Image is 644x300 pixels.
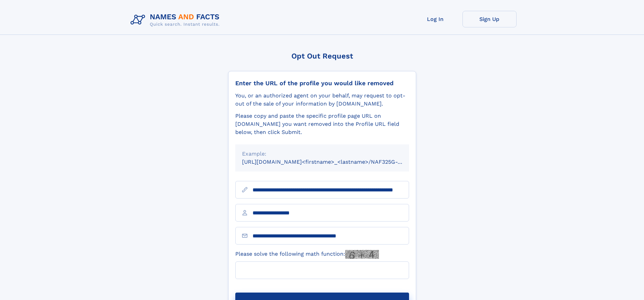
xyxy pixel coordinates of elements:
div: Enter the URL of the profile you would like removed [235,79,409,87]
small: [URL][DOMAIN_NAME]<firstname>_<lastname>/NAF325G-xxxxxxxx [242,159,422,165]
div: Example: [242,150,402,158]
a: Sign Up [462,11,517,27]
div: You, or an authorized agent on your behalf, may request to opt-out of the sale of your informatio... [235,92,409,108]
div: Opt Out Request [228,52,416,60]
label: Please solve the following math function: [235,250,379,259]
div: Please copy and paste the specific profile page URL on [DOMAIN_NAME] you want removed into the Pr... [235,112,409,136]
img: Logo Names and Facts [128,11,225,29]
a: Log In [408,11,462,27]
